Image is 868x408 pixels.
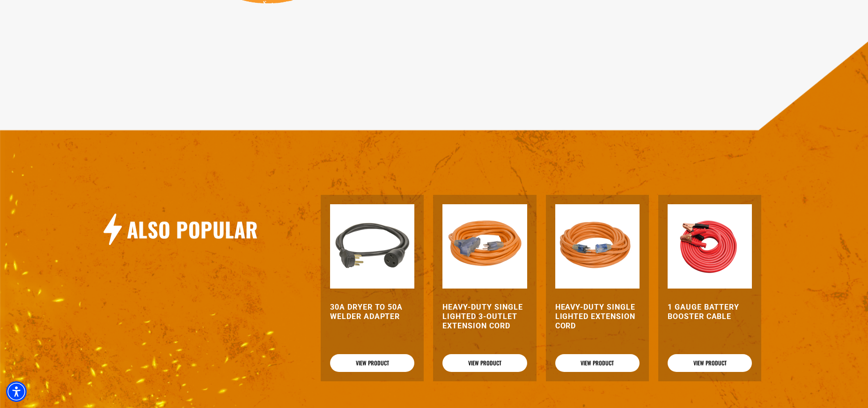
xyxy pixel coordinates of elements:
a: Heavy-Duty Single Lighted Extension Cord [555,303,640,331]
a: View Product [442,354,527,372]
a: View Product [330,354,414,372]
a: Heavy-Duty Single Lighted 3-Outlet Extension Cord [442,303,527,331]
a: 1 Gauge Battery Booster Cable [668,303,752,321]
img: orange [442,204,527,289]
img: orange [668,204,752,289]
a: View Product [668,354,752,372]
div: Accessibility Menu [6,381,27,402]
img: black [330,204,414,289]
img: orange [555,204,640,289]
h2: Also Popular [127,216,258,243]
a: View Product [555,354,640,372]
a: 30A Dryer to 50A Welder Adapter [330,303,414,321]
